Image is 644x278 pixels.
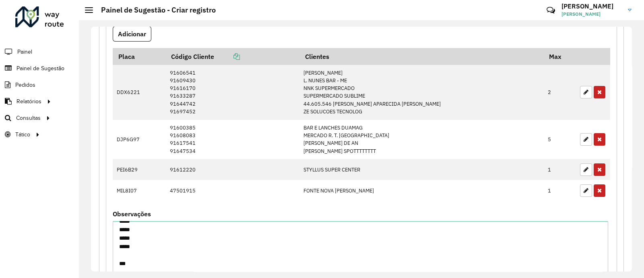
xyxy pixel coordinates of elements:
td: 91606541 91609430 91616170 91633287 91644742 91697452 [166,65,299,120]
td: 91612220 [166,159,299,180]
span: Relatórios [17,97,41,106]
a: Copiar [214,52,240,61]
th: Placa [113,48,166,65]
td: DDX6221 [113,65,166,120]
td: 47501915 [166,180,299,201]
td: 91600385 91608083 91617541 91647534 [166,120,299,159]
td: 2 [544,65,576,120]
td: [PERSON_NAME] L. NUNES BAR - ME NNK SUPERMERCADO SUPERMERCADO SUBLIME 44.605.546 [PERSON_NAME] AP... [299,65,544,120]
td: MIL8I07 [113,180,166,201]
span: Painel de Sugestão [17,64,64,73]
td: DJP6G97 [113,120,166,159]
td: PEI6B29 [113,159,166,180]
td: 1 [544,159,576,180]
button: Adicionar [113,26,151,42]
span: Consultas [16,114,41,122]
td: BAR E LANCHES DUAMAG MERCADO R. T. [GEOGRAPHIC_DATA] [PERSON_NAME] DE AN [PERSON_NAME] SPOTTTTTTTT [299,120,544,159]
span: Tático [15,130,30,139]
label: Observações [113,209,151,219]
td: 5 [544,120,576,159]
th: Max [544,48,576,65]
td: STYLLUS SUPER CENTER [299,159,544,180]
span: Pedidos [15,81,35,89]
span: [PERSON_NAME] [561,10,622,18]
td: 1 [544,180,576,201]
h2: Painel de Sugestão - Criar registro [93,6,216,15]
th: Clientes [299,48,544,65]
th: Código Cliente [166,48,299,65]
span: Painel [17,48,32,56]
td: FONTE NOVA [PERSON_NAME] [299,180,544,201]
a: Contato Rápido [542,2,559,19]
h3: [PERSON_NAME] [561,2,622,10]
